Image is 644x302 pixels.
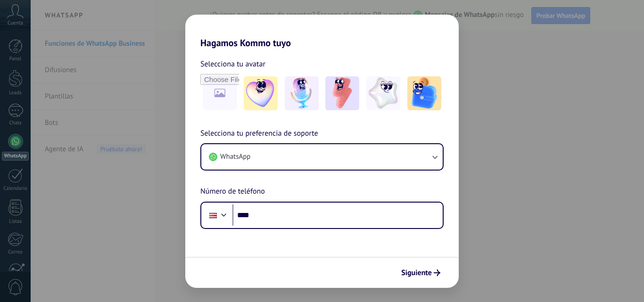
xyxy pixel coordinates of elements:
[325,76,359,110] img: -3.jpeg
[244,76,278,110] img: -1.jpeg
[366,76,400,110] img: -4.jpeg
[285,76,319,110] img: -2.jpeg
[185,15,459,49] h2: Hagamos Kommo tuyo
[200,186,265,198] span: Número de teléfono
[401,269,432,276] span: Siguiente
[220,152,250,162] span: WhatsApp
[407,76,441,110] img: -5.jpeg
[397,265,445,281] button: Siguiente
[200,128,318,140] span: Selecciona tu preferencia de soporte
[204,205,222,225] div: Costa Rica: + 506
[200,58,265,70] span: Selecciona tu avatar
[201,144,443,170] button: WhatsApp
